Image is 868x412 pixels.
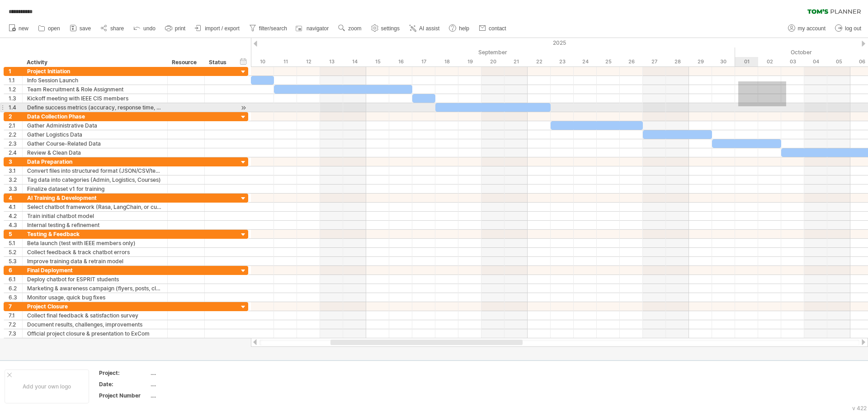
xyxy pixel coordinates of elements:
[27,139,163,148] div: Gather Course-Related Data
[735,57,758,66] div: Wednesday, 1 October 2025
[274,57,297,66] div: Thursday, 11 September 2025
[175,25,185,32] span: print
[27,311,163,320] div: Collect final feedback & satisfaction survey
[9,248,22,256] div: 5.2
[320,57,343,66] div: Saturday, 13 September 2025
[348,25,361,32] span: zoom
[9,130,22,139] div: 2.2
[27,94,163,103] div: Kickoff meeting with IEEE CIS members
[9,103,22,112] div: 1.4
[99,369,149,377] div: Project:
[9,121,22,130] div: 2.1
[27,284,163,293] div: Marketing & awareness campaign (flyers, posts, class visits)
[163,23,188,34] a: print
[369,23,402,34] a: settings
[9,329,22,338] div: 7.3
[27,329,163,338] div: Official project closure & presentation to ExCom
[172,58,199,67] div: Resource
[27,166,163,175] div: Convert files into structured format (JSON/CSV/text corpus)
[389,57,412,66] div: Tuesday, 16 September 2025
[489,25,506,32] span: contact
[205,25,240,32] span: import / export
[9,67,22,76] div: 1
[412,57,435,66] div: Wednesday, 17 September 2025
[381,25,400,32] span: settings
[27,112,163,121] div: Data Collection Phase
[9,221,22,229] div: 4.3
[209,58,229,67] div: Status
[666,57,689,66] div: Sunday, 28 September 2025
[297,57,320,66] div: Friday, 12 September 2025
[259,25,287,32] span: filter/search
[343,57,366,66] div: Sunday, 14 September 2025
[27,239,163,247] div: Beta launch (test with IEEE members only)
[9,194,22,202] div: 4
[458,57,481,66] div: Friday, 19 September 2025
[27,266,163,275] div: Final Deployment
[758,57,781,66] div: Thursday, 2 October 2025
[294,23,331,34] a: navigator
[27,230,163,238] div: Testing & Feedback
[9,139,22,148] div: 2.3
[27,85,163,94] div: Team Recruitment & Role Assignment
[99,392,149,399] div: Project Number
[804,57,827,66] div: Saturday, 4 October 2025
[9,275,22,284] div: 6.1
[9,94,22,103] div: 1.3
[80,25,91,32] span: save
[9,230,22,238] div: 5
[459,25,469,32] span: help
[307,25,329,32] span: navigator
[9,212,22,220] div: 4.2
[597,57,620,66] div: Thursday, 25 September 2025
[9,266,22,275] div: 6
[845,25,861,32] span: log out
[27,185,163,193] div: Finalize dataset v1 for training
[9,166,22,175] div: 3.1
[476,23,509,34] a: contact
[827,57,850,66] div: Sunday, 5 October 2025
[781,57,804,66] div: Friday, 3 October 2025
[27,293,163,302] div: Monitor usage, quick bug fixes
[27,302,163,311] div: Project Closure
[27,203,163,211] div: Select chatbot framework (Rasa, LangChain, or custom)
[9,112,22,121] div: 2
[620,57,643,66] div: Friday, 26 September 2025
[247,23,290,34] a: filter/search
[27,76,163,85] div: Info Session Launch
[505,57,528,66] div: Sunday, 21 September 2025
[151,380,226,388] div: ....
[19,25,28,32] span: new
[27,257,163,265] div: Improve training data & retrain model
[9,239,22,247] div: 5.1
[27,157,163,166] div: Data Preparation
[27,148,163,157] div: Review & Clean Data
[27,275,163,284] div: Deploy chatbot for ESPRIT students
[435,57,458,66] div: Thursday, 18 September 2025
[481,57,505,66] div: Saturday, 20 September 2025
[239,103,248,113] div: scroll to activity
[27,103,163,112] div: Define success metrics (accuracy, response time, adoption)
[9,320,22,329] div: 7.2
[336,23,364,34] a: zoom
[366,57,389,66] div: Monday, 15 September 2025
[447,23,472,34] a: help
[574,57,597,66] div: Wednesday, 24 September 2025
[833,23,864,34] a: log out
[689,57,712,66] div: Monday, 29 September 2025
[48,25,60,32] span: open
[9,257,22,265] div: 5.3
[98,23,127,34] a: share
[9,76,22,85] div: 1.1
[36,23,63,34] a: open
[67,23,94,34] a: save
[419,25,439,32] span: AI assist
[9,302,22,311] div: 7
[27,67,163,76] div: Project Initiation
[5,369,89,403] div: Add your own logo
[27,58,162,67] div: Activity
[9,284,22,293] div: 6.2
[407,23,442,34] a: AI assist
[99,380,149,388] div: Date:
[786,23,828,34] a: my account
